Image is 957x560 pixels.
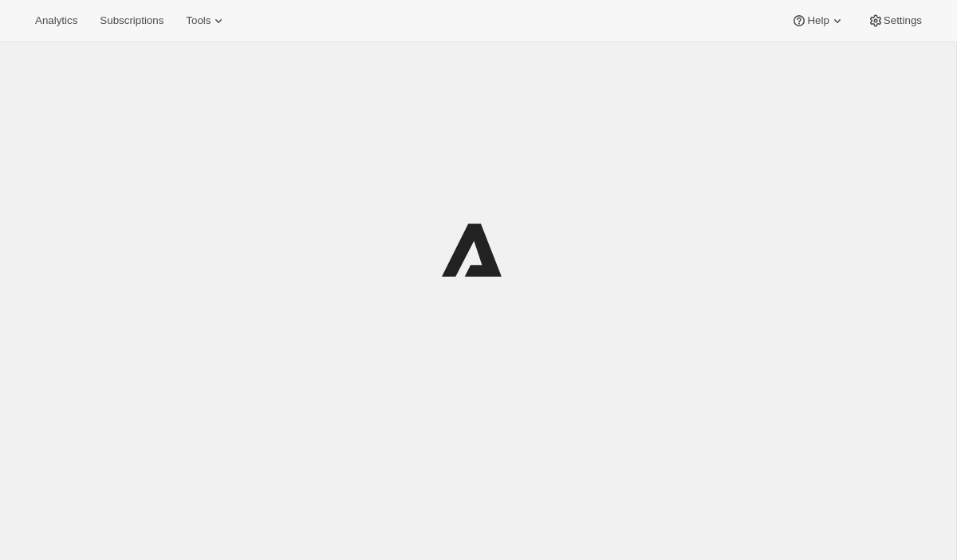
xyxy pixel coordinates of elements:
button: Tools [176,10,236,32]
span: Help [807,14,829,27]
span: Tools [186,14,211,27]
button: Help [782,10,854,32]
button: Analytics [26,10,87,32]
span: Analytics [35,14,77,27]
span: Subscriptions [100,14,163,27]
button: Subscriptions [90,10,173,32]
span: Settings [884,14,922,27]
button: Settings [858,10,931,32]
